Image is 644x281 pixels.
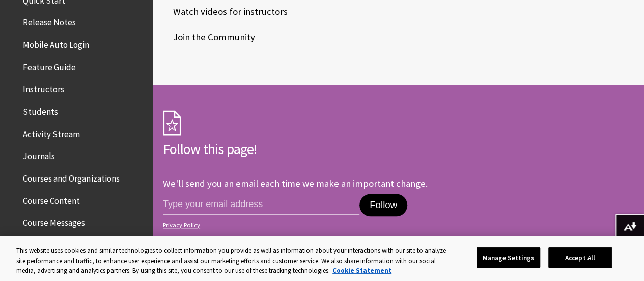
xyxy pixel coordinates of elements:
[163,194,359,215] input: email address
[163,138,468,160] h2: Follow this page!
[23,14,76,28] span: Release Notes
[23,170,119,184] span: Courses and Organizations
[477,247,540,268] button: Manage Settings
[23,125,80,139] span: Activity Stream
[23,192,80,206] span: Course Content
[23,215,85,228] span: Course Messages
[163,4,288,19] span: Watch videos for instructors
[163,222,465,229] a: Privacy Policy
[548,247,612,268] button: Accept All
[332,266,391,275] a: More information about your privacy, opens in a new tab
[23,59,76,72] span: Feature Guide
[23,81,64,95] span: Instructors
[163,110,181,136] img: Subscription Icon
[359,194,407,216] button: Follow
[23,148,55,162] span: Journals
[16,246,451,276] div: This website uses cookies and similar technologies to collect information you provide as well as ...
[163,4,290,19] a: Watch videos for instructors
[163,177,428,189] p: We'll send you an email each time we make an important change.
[23,36,89,50] span: Mobile Auto Login
[23,103,58,117] span: Students
[163,30,257,45] a: Join the Community
[163,30,255,45] span: Join the Community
